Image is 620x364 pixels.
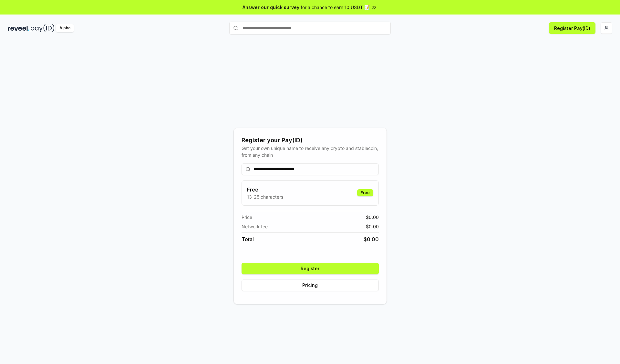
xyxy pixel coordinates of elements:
[247,186,283,193] h3: Free
[242,280,379,291] button: Pricing
[56,24,74,32] div: Alpha
[8,24,29,32] img: reveel_dark
[31,24,55,32] img: pay_id
[242,136,379,145] div: Register your Pay(ID)
[366,214,379,221] span: $ 0.00
[242,263,379,274] button: Register
[242,223,268,230] span: Network fee
[549,22,595,34] button: Register Pay(ID)
[366,223,379,230] span: $ 0.00
[243,4,299,11] span: Answer our quick survey
[242,214,252,221] span: Price
[364,235,379,243] span: $ 0.00
[301,4,370,11] span: for a chance to earn 10 USDT 📝
[242,145,379,158] div: Get your own unique name to receive any crypto and stablecoin, from any chain
[242,235,254,243] span: Total
[247,193,283,200] p: 13-25 characters
[357,189,373,196] div: Free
